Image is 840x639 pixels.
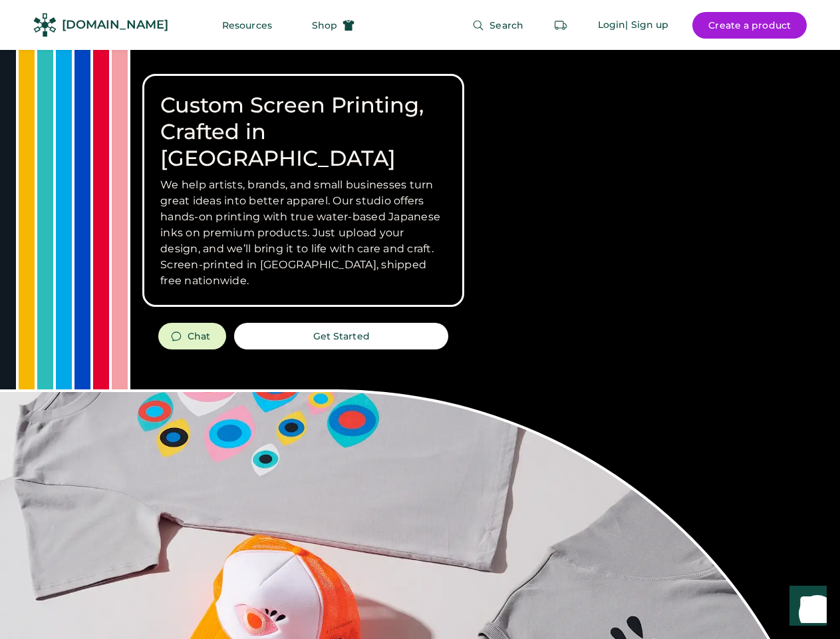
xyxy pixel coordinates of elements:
button: Search [456,12,539,39]
h1: Custom Screen Printing, Crafted in [GEOGRAPHIC_DATA] [160,92,446,172]
button: Get Started [234,323,448,349]
div: | Sign up [625,19,668,32]
button: Shop [296,12,370,39]
span: Search [490,21,523,30]
button: Create a product [692,12,807,39]
div: [DOMAIN_NAME] [62,17,168,33]
span: Shop [312,21,337,30]
img: Rendered Logo - Screens [33,13,57,37]
div: Login [598,19,626,32]
h3: We help artists, brands, and small businesses turn great ideas into better apparel. Our studio of... [160,177,446,289]
button: Resources [206,12,288,39]
button: Chat [158,323,226,349]
iframe: Front Chat [777,579,834,636]
button: Retrieve an order [547,12,574,39]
